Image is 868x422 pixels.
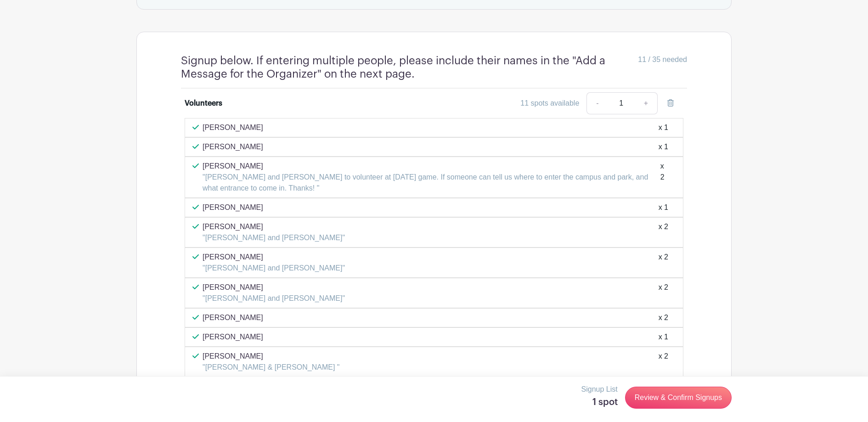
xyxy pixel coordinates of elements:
div: Volunteers [185,98,222,109]
h4: Signup below. If entering multiple people, please include their names in the "Add a Message for t... [181,54,638,81]
p: "[PERSON_NAME] and [PERSON_NAME]" [203,263,345,274]
p: "[PERSON_NAME] & [PERSON_NAME] " [203,362,340,373]
p: [PERSON_NAME] [203,161,660,172]
div: x 2 [659,282,668,304]
a: + [635,92,658,114]
div: x 1 [659,122,668,133]
h5: 1 spot [581,397,618,408]
p: "[PERSON_NAME] and [PERSON_NAME]" [203,293,345,304]
div: x 2 [659,351,668,373]
div: x 2 [659,312,668,323]
div: x 2 [660,161,668,194]
span: 11 / 35 needed [638,54,687,65]
p: [PERSON_NAME] [203,351,340,362]
p: [PERSON_NAME] [203,312,263,323]
p: [PERSON_NAME] [203,221,345,232]
div: x 1 [659,141,668,152]
p: [PERSON_NAME] [203,122,263,133]
p: "[PERSON_NAME] and [PERSON_NAME]" [203,232,345,243]
p: [PERSON_NAME] [203,252,345,263]
p: Signup List [581,384,618,395]
a: - [586,92,608,114]
p: [PERSON_NAME] [203,282,345,293]
a: Review & Confirm Signups [625,387,732,409]
p: [PERSON_NAME] [203,332,263,343]
div: x 1 [659,202,668,213]
div: x 1 [659,332,668,343]
p: "[PERSON_NAME] and [PERSON_NAME] to volunteer at [DATE] game. If someone can tell us where to ent... [203,172,660,194]
div: 11 spots available [520,98,579,109]
div: x 2 [659,252,668,274]
p: [PERSON_NAME] [203,202,263,213]
div: x 2 [659,221,668,243]
p: [PERSON_NAME] [203,141,263,152]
